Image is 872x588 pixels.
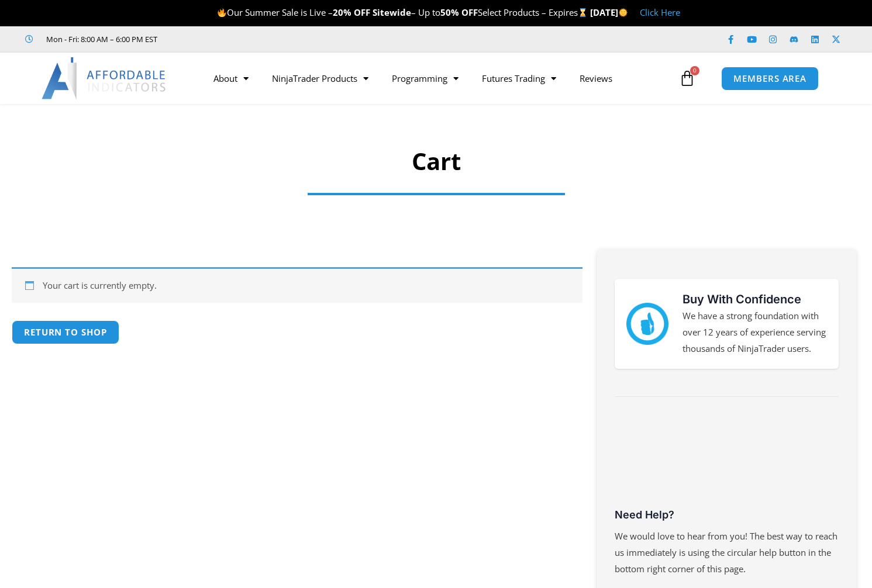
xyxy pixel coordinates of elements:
[615,508,839,521] h3: Need Help?
[42,57,167,99] img: LogoAI | Affordable Indicators – NinjaTrader
[202,65,260,92] a: About
[380,65,470,92] a: Programming
[619,8,628,17] img: 🌞
[43,32,157,46] span: Mon - Fri: 8:00 AM – 6:00 PM EST
[578,8,587,17] img: ⌛
[640,6,680,18] a: Click Here
[615,417,839,505] iframe: Customer reviews powered by Trustpilot
[218,8,226,17] img: 🔥
[733,74,806,83] span: MEMBERS AREA
[683,290,827,308] h3: Buy With Confidence
[470,65,568,92] a: Futures Trading
[568,65,624,92] a: Reviews
[217,6,590,18] span: Our Summer Sale is Live – – Up to Select Products – Expires
[690,66,699,75] span: 0
[12,267,583,303] div: Your cart is currently empty.
[661,61,713,95] a: 0
[590,6,628,18] strong: [DATE]
[12,320,119,344] a: Return to shop
[260,65,380,92] a: NinjaTrader Products
[626,303,668,345] img: mark thumbs good 43913 | Affordable Indicators – NinjaTrader
[373,6,411,18] strong: Sitewide
[49,145,823,178] h1: Cart
[683,308,827,357] p: We have a strong foundation with over 12 years of experience serving thousands of NinjaTrader users.
[333,6,370,18] strong: 20% OFF
[721,67,819,91] a: MEMBERS AREA
[615,530,837,575] span: We would love to hear from you! The best way to reach us immediately is using the circular help b...
[202,65,676,92] nav: Menu
[440,6,478,18] strong: 50% OFF
[174,33,349,45] iframe: Customer reviews powered by Trustpilot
